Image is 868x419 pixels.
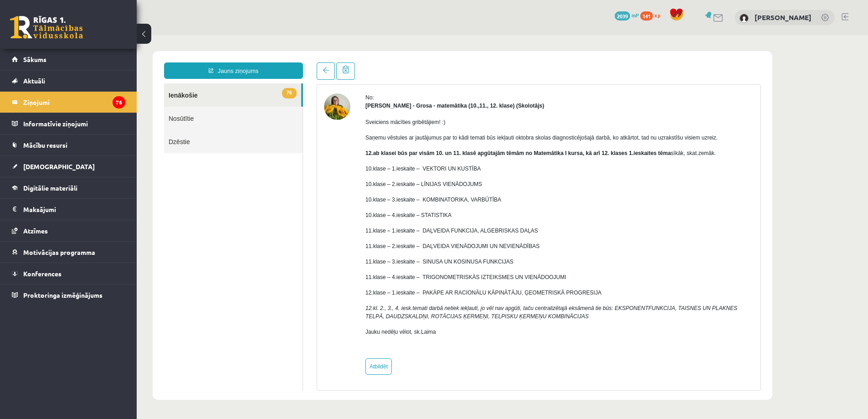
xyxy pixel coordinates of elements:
legend: Maksājumi [23,199,125,220]
p: 10.klase – 4.ieskaite – STATISTIKA [229,176,617,184]
a: [PERSON_NAME] [755,13,812,22]
a: Rīgas 1. Tālmācības vidusskola [10,16,83,39]
span: [DEMOGRAPHIC_DATA] [23,162,95,171]
a: Informatīvie ziņojumi [12,113,125,134]
p: 10.klase – 2.ieskaite – LĪNIJAS VIENĀDOJUMS [229,145,617,153]
span: Digitālie materiāli [23,184,77,192]
p: 10.klase – 1.ieskaite – VEKTORI UN KUSTĪBA [229,129,617,138]
a: Motivācijas programma [12,242,125,263]
a: 141 xp [640,11,665,19]
a: Proktoringa izmēģinājums [12,285,125,305]
p: 10.klase – 3.ieskaite – KOMBINATORIKA, VARBŪTĪBA [229,160,617,169]
a: Atbildēt [229,323,255,340]
a: Ziņojumi76 [12,92,125,113]
span: mP [632,11,639,19]
span: 2039 [615,11,630,21]
div: No: [229,58,617,67]
span: Motivācijas programma [23,248,95,256]
a: Maksājumi [12,199,125,220]
strong: [PERSON_NAME] - Grosa - matemātika (10.,11., 12. klase) (Skolotājs) [229,67,407,74]
span: Konferences [23,269,62,278]
img: Tīna Elizabete Klipa [740,14,749,23]
span: Atzīmes [23,227,48,235]
p: 11.klase – 3.ieskaite – SINUSA UN KOSINUSA FUNKCIJAS [229,222,617,231]
p: 12.klase – 1.ieskaite – PAKĀPE AR RACIONĀLU KĀPINĀTĀJU, ĢEOMETRISKĀ PROGRESIJA [229,253,617,262]
p: 11.klase – 1.ieskaite – DAĻVEIDA FUNKCIJA, ALGEBRISKAS DAĻAS [229,191,617,200]
span: Aktuāli [23,77,45,85]
a: Nosūtītie [27,72,166,95]
a: Jauns ziņojums [27,27,166,44]
p: Sveiciens mācīties gribētājiem! :) [229,83,617,91]
p: Jauku nedēļu vēlot, sk.Laima [229,293,617,301]
a: 76Ienākošie [27,48,164,72]
a: Dzēstie [27,95,166,118]
legend: Informatīvie ziņojumi [23,113,125,134]
i: 76 [113,96,125,109]
a: Aktuāli [12,70,125,91]
a: 2039 mP [615,11,639,19]
a: Atzīmes [12,220,125,241]
span: 76 [145,53,160,63]
img: Laima Tukāne - Grosa - matemātika (10.,11., 12. klase) [187,58,214,85]
span: Mācību resursi [23,141,67,149]
a: Konferences [12,263,125,284]
p: Saņemu vēstules ar jautājumus par to kādi temati būs iekļauti oktobra skolas diagnosticējošajā da... [229,98,617,107]
p: sīkāk, skat.zemāk. [229,114,617,122]
span: Sākums [23,55,46,63]
a: Sākums [12,49,125,70]
a: Mācību resursi [12,134,125,155]
span: 141 [640,11,653,21]
span: xp [654,11,660,19]
a: [DEMOGRAPHIC_DATA] [12,156,125,177]
p: 11.klase – 4.ieskaite – TRIGONOMETRISKĀS IZTEIKSMES UN VIENĀDOOJUMI [229,238,617,246]
a: Digitālie materiāli [12,177,125,198]
em: 12.kl. 2., 3., 4. iesk.temati darbā netiek iekļauti, jo vēl nav apgūti, taču centralizētajā eksām... [229,270,601,285]
legend: Ziņojumi [23,92,125,113]
p: 11.klase – 2.ieskaite – DAĻVEIDA VIENĀDOJUMI UN NEVIENĀDĪBAS [229,207,617,215]
strong: 12.ab klasei būs par visām 10. un 11. klasē apgūtajām tēmām no Matemātika I kursa, kā arī 12. kla... [229,115,534,121]
span: Proktoringa izmēģinājums [23,291,103,299]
